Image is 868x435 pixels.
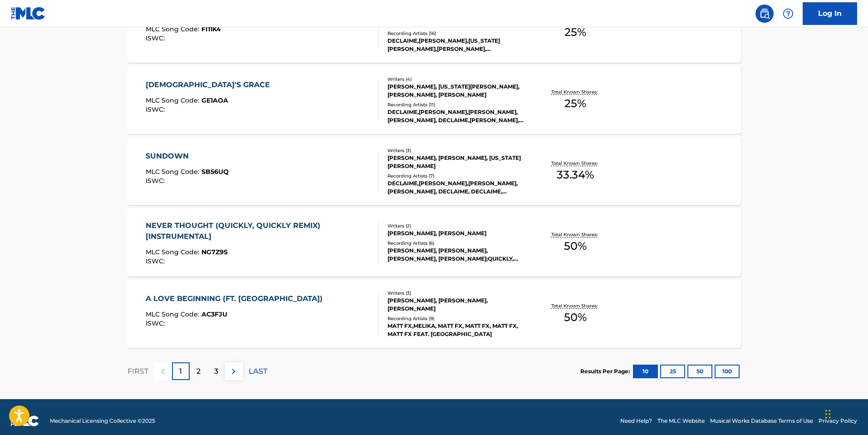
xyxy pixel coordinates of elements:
[783,8,794,19] img: help
[387,83,525,99] div: [PERSON_NAME], [US_STATE][PERSON_NAME], [PERSON_NAME], [PERSON_NAME]
[11,7,46,20] img: MLC Logo
[196,366,201,377] p: 2
[551,160,600,167] p: Total Known Shares:
[146,248,201,256] span: MLC Song Code :
[803,2,857,25] a: Log In
[146,168,201,176] span: MLC Song Code :
[146,105,167,114] span: ISWC :
[146,293,327,304] div: A LOVE BEGINNING (FT. [GEOGRAPHIC_DATA])
[128,280,741,348] a: A LOVE BEGINNING (FT. [GEOGRAPHIC_DATA])MLC Song Code:AC3FJUISWC:Writers (3)[PERSON_NAME], [PERSO...
[564,24,586,40] span: 25 %
[146,257,167,265] span: ISWC :
[146,177,167,185] span: ISWC :
[249,366,267,377] p: LAST
[387,76,525,83] div: Writers ( 4 )
[228,366,239,377] img: right
[201,25,221,33] span: FI11K4
[128,137,741,205] a: SUNDOWNMLC Song Code:SB56UQISWC:Writers (3)[PERSON_NAME], [PERSON_NAME], [US_STATE][PERSON_NAME]R...
[387,240,525,247] div: Recording Artists ( 6 )
[580,367,632,376] p: Results Per Page:
[146,79,275,90] div: [DEMOGRAPHIC_DATA]'S GRACE
[633,365,658,378] button: 10
[819,417,857,425] a: Privacy Policy
[657,417,705,425] a: The MLC Website
[823,391,868,435] iframe: Chat Widget
[759,8,770,19] img: search
[551,302,600,309] p: Total Known Shares:
[564,238,587,254] span: 50 %
[387,229,525,237] div: [PERSON_NAME], [PERSON_NAME]
[179,366,182,377] p: 1
[715,365,740,378] button: 100
[128,208,741,277] a: NEVER THOUGHT (QUICKLY, QUICKLY REMIX) [INSTRUMENTAL]MLC Song Code:NG7Z9SISWC:Writers (2)[PERSON_...
[551,89,600,95] p: Total Known Shares:
[387,30,525,37] div: Recording Artists ( 16 )
[146,310,201,318] span: MLC Song Code :
[755,5,774,23] a: Public Search
[710,417,813,425] a: Musical Works Database Terms of Use
[660,365,685,378] button: 25
[620,417,652,425] a: Need Help?
[387,173,525,179] div: Recording Artists ( 7 )
[387,315,525,322] div: Recording Artists ( 9 )
[551,231,600,238] p: Total Known Shares:
[825,400,831,428] div: Drag
[50,417,155,425] span: Mechanical Licensing Collective © 2025
[687,365,712,378] button: 50
[146,34,167,42] span: ISWC :
[387,290,525,297] div: Writers ( 3 )
[201,248,228,256] span: NG7Z9S
[387,147,525,154] div: Writers ( 3 )
[146,220,371,242] div: NEVER THOUGHT (QUICKLY, QUICKLY REMIX) [INSTRUMENTAL]
[146,96,201,104] span: MLC Song Code :
[387,101,525,108] div: Recording Artists ( 11 )
[387,247,525,263] div: [PERSON_NAME], [PERSON_NAME], [PERSON_NAME], [PERSON_NAME];QUICKLY, [PERSON_NAME];QUICKLY
[201,96,228,104] span: GE1AOA
[146,319,167,327] span: ISWC :
[387,322,525,338] div: MATT FX,MELIKA, MATT FX, MATT FX, MATT FX, MATT FX FEAT. [GEOGRAPHIC_DATA]
[557,167,594,183] span: 33.34 %
[564,95,586,112] span: 25 %
[779,5,797,23] div: Help
[128,366,148,377] p: FIRST
[214,366,218,377] p: 3
[146,25,201,33] span: MLC Song Code :
[387,37,525,53] div: DECLAIME,[PERSON_NAME],[US_STATE][PERSON_NAME],[PERSON_NAME],[PERSON_NAME], DECLAIME, DECLAIME, D...
[201,168,229,176] span: SB56UQ
[564,309,587,326] span: 50 %
[387,108,525,124] div: DECLAIME,[PERSON_NAME],[PERSON_NAME],[PERSON_NAME], DECLAIME,[PERSON_NAME],[PERSON_NAME],[PERSON_...
[387,179,525,196] div: DECLAIME,[PERSON_NAME],[PERSON_NAME], [PERSON_NAME], DECLAIME, DECLAIME, DECLAIME, [PERSON_NAME],...
[201,310,227,318] span: AC3FJU
[387,154,525,170] div: [PERSON_NAME], [PERSON_NAME], [US_STATE][PERSON_NAME]
[146,151,229,162] div: SUNDOWN
[387,222,525,229] div: Writers ( 2 )
[387,297,525,313] div: [PERSON_NAME], [PERSON_NAME], [PERSON_NAME]
[128,66,741,134] a: [DEMOGRAPHIC_DATA]'S GRACEMLC Song Code:GE1AOAISWC:Writers (4)[PERSON_NAME], [US_STATE][PERSON_NA...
